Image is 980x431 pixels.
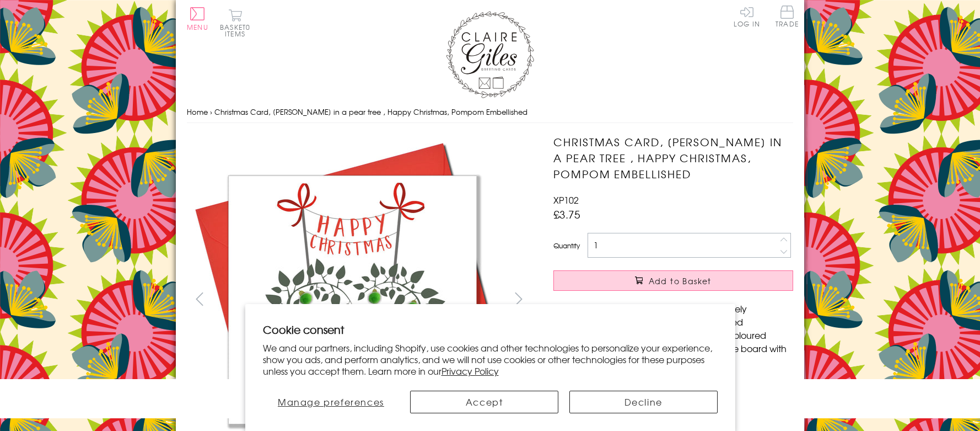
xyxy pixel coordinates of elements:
[220,9,250,37] button: Basket0 items
[187,22,208,32] span: Menu
[262,391,399,413] button: Manage preferences
[553,302,793,368] p: A beautiful modern Christmas card with lovely [PERSON_NAME] in a pear tree and bow tied [PERSON_N...
[776,6,799,29] a: Trade
[553,270,793,291] button: Add to Basket
[776,6,799,27] span: Trade
[649,275,712,286] span: Add to Basket
[187,101,793,124] nav: breadcrumbs
[278,395,384,408] span: Manage preferences
[263,342,718,376] p: We and our partners, including Shopify, use cookies and other technologies to personalize your ex...
[446,11,534,98] img: Claire Giles Greetings Cards
[553,206,580,222] span: £3.75
[263,322,718,337] h2: Cookie consent
[225,22,250,39] span: 0 items
[214,107,527,117] span: Christmas Card, [PERSON_NAME] in a pear tree , Happy Christmas, Pompom Embellished
[187,286,212,311] button: prev
[410,391,558,413] button: Accept
[441,364,499,377] a: Privacy Policy
[553,193,579,206] span: XP102
[734,6,760,27] a: Log In
[569,391,718,413] button: Decline
[210,107,212,117] span: ›
[187,107,208,117] a: Home
[553,134,793,182] h1: Christmas Card, [PERSON_NAME] in a pear tree , Happy Christmas, Pompom Embellished
[553,241,580,251] label: Quantity
[187,7,208,30] button: Menu
[507,286,531,311] button: next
